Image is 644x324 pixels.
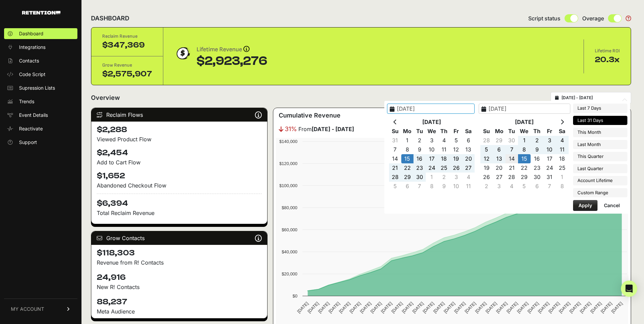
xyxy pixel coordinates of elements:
[298,125,354,133] span: From
[568,301,582,314] text: [DATE]
[573,104,627,113] li: Last 7 Days
[450,182,462,191] td: 10
[493,145,505,154] td: 6
[91,108,267,122] div: Reclaim Flows
[463,301,477,314] text: [DATE]
[432,301,445,314] text: [DATE]
[438,127,450,136] th: Th
[462,173,475,182] td: 4
[573,188,627,198] li: Custom Range
[493,127,505,136] th: Mo
[453,301,466,314] text: [DATE]
[493,154,505,163] td: 13
[480,154,493,163] td: 12
[380,301,393,314] text: [DATE]
[97,194,262,209] h4: $6,394
[389,145,401,154] td: 7
[413,145,426,154] td: 9
[518,173,531,182] td: 29
[389,182,401,191] td: 5
[174,45,191,62] img: dollar-coin-05c43ed7efb7bc0c12610022525b4bbbb207c7efeef5aecc26f025e68dcafac9.png
[480,182,493,191] td: 2
[438,163,450,173] td: 25
[401,182,413,191] td: 6
[450,173,462,182] td: 3
[413,136,426,145] td: 2
[426,182,438,191] td: 8
[413,173,426,182] td: 30
[279,183,297,188] text: $100,000
[438,154,450,163] td: 18
[518,127,531,136] th: We
[4,110,77,121] a: Event Details
[531,136,543,145] td: 2
[413,154,426,163] td: 16
[401,173,413,182] td: 29
[556,127,568,136] th: Sa
[426,127,438,136] th: We
[19,85,55,91] span: Supression Lists
[426,163,438,173] td: 24
[97,170,262,181] h4: $1,652
[19,57,39,64] span: Contacts
[312,126,354,132] strong: [DATE] - [DATE]
[4,83,77,93] a: Supression Lists
[556,145,568,154] td: 11
[91,14,129,23] h2: DASHBOARD
[296,301,309,314] text: [DATE]
[281,249,297,254] text: $40,000
[531,127,543,136] th: Th
[450,163,462,173] td: 26
[573,128,627,137] li: This Month
[281,227,297,232] text: $60,000
[518,145,531,154] td: 8
[97,135,262,143] div: Viewed Product Flow
[516,301,529,314] text: [DATE]
[589,301,602,314] text: [DATE]
[438,145,450,154] td: 11
[462,136,475,145] td: 6
[505,136,518,145] td: 30
[556,163,568,173] td: 25
[480,163,493,173] td: 19
[97,158,262,166] div: Add to Cart Flow
[573,200,597,211] button: Apply
[543,145,556,154] td: 10
[97,248,262,258] h4: $118,303
[610,301,623,314] text: [DATE]
[543,173,556,182] td: 31
[573,176,627,185] li: Account Lifetime
[462,127,475,136] th: Sa
[97,258,262,267] p: Revenue from R! Contacts
[91,231,267,245] div: Grow Contacts
[599,200,625,211] button: Cancel
[102,69,152,79] div: $2,575,907
[493,182,505,191] td: 3
[97,283,262,291] p: New R! Contacts
[505,173,518,182] td: 28
[279,161,297,166] text: $120,000
[518,154,531,163] td: 15
[401,301,414,314] text: [DATE]
[495,301,508,314] text: [DATE]
[389,154,401,163] td: 14
[102,62,152,69] div: Grow Revenue
[537,301,550,314] text: [DATE]
[505,301,519,314] text: [DATE]
[4,69,77,80] a: Code Script
[438,136,450,145] td: 4
[556,154,568,163] td: 18
[4,123,77,134] a: Reactivate
[480,173,493,182] td: 26
[438,182,450,191] td: 9
[484,301,498,314] text: [DATE]
[413,182,426,191] td: 7
[531,182,543,191] td: 6
[573,140,627,149] li: Last Month
[556,182,568,191] td: 8
[197,54,267,68] div: $2,923,276
[526,301,539,314] text: [DATE]
[97,147,262,158] h4: $2,454
[505,145,518,154] td: 7
[422,301,435,314] text: [DATE]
